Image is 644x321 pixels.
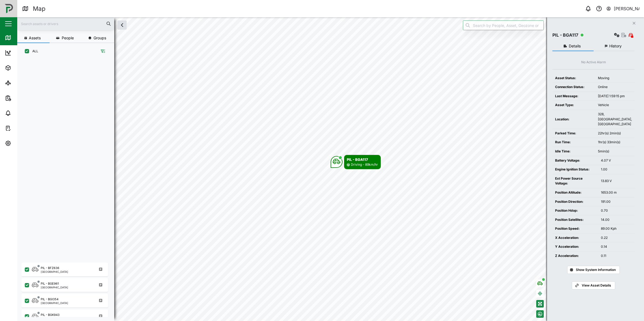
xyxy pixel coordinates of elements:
div: Position Satellites: [555,217,595,222]
div: Online [598,85,632,90]
div: 13.83 V [601,179,632,184]
input: Search by People, Asset, Geozone or Place [463,20,544,30]
div: Asset Status: [555,76,593,81]
div: Z Acceleration: [555,253,595,259]
div: Y Acceleration: [555,244,595,249]
span: Groups [94,36,106,40]
div: Position Hdop: [555,208,595,213]
div: Position Altitude: [555,190,595,195]
div: PIL - BGK943 [41,313,60,317]
div: 22hr(s) 2min(s) [598,131,632,136]
div: PIL - BGA117 [347,157,378,162]
div: 1.00 [601,167,632,172]
div: 5min(s) [598,149,632,154]
span: Show System Information [576,266,616,274]
span: People [62,36,74,40]
div: Moving [598,76,632,81]
div: 0.14 [601,244,632,249]
div: Parked Time: [555,131,593,136]
div: Map [33,4,46,13]
div: Battery Voltage: [555,158,595,163]
button: [PERSON_NAME] [606,5,640,12]
div: Reports [14,95,32,101]
div: PIL - BFZ636 [41,266,59,270]
div: [GEOGRAPHIC_DATA] [41,286,68,289]
span: Details [569,44,581,48]
div: [GEOGRAPHIC_DATA] [41,270,68,273]
div: [GEOGRAPHIC_DATA] [41,302,68,304]
div: PIL - BGA117 [552,32,578,39]
div: Idle Time: [555,149,593,154]
div: Position Direction: [555,199,595,204]
span: History [609,44,622,48]
span: Assets [29,36,41,40]
div: Driving - 89km/hr [351,162,378,167]
input: Search assets or drivers [20,20,111,28]
div: Location: [555,117,593,122]
div: Sites [14,80,27,86]
div: Dashboard [14,50,38,56]
div: Tasks [14,125,29,131]
div: Last Message: [555,94,593,99]
div: No Active Alarm [581,60,606,65]
div: PIL - BGI354 [41,297,58,302]
div: 191.00 [601,199,632,204]
label: ALL [29,49,38,53]
div: Map [14,35,26,41]
div: 14.00 [601,217,632,222]
div: Ext Power Source Voltage: [555,176,595,186]
div: Position Speed: [555,226,595,231]
div: 0.11 [601,253,632,259]
div: [PERSON_NAME] [614,5,640,12]
a: View Asset Details [572,281,615,289]
div: Engine Ignition Status: [555,167,595,172]
div: Asset Type: [555,103,593,108]
div: Vehicle [598,103,632,108]
div: 4.07 V [601,158,632,163]
button: Show System Information [567,266,620,274]
img: Main Logo [3,3,15,15]
div: 0.22 [601,235,632,240]
div: Alarms [14,110,31,116]
div: PIL - BGE961 [41,281,59,286]
div: X Acceleration: [555,235,595,240]
div: [DATE] 1:59:15 pm [598,94,632,99]
div: Assets [14,65,31,71]
div: Connection Status: [555,85,593,90]
div: Settings [14,140,33,146]
div: grid [22,58,114,317]
div: 328, [GEOGRAPHIC_DATA], [GEOGRAPHIC_DATA] [598,112,632,127]
div: Run Time: [555,140,593,145]
span: View Asset Details [582,282,611,289]
div: 1hr(s) 33min(s) [598,140,632,145]
div: 89.00 Kph [601,226,632,231]
div: Map marker [331,155,381,169]
div: 0.70 [601,208,632,213]
div: 1653.00 m [601,190,632,195]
